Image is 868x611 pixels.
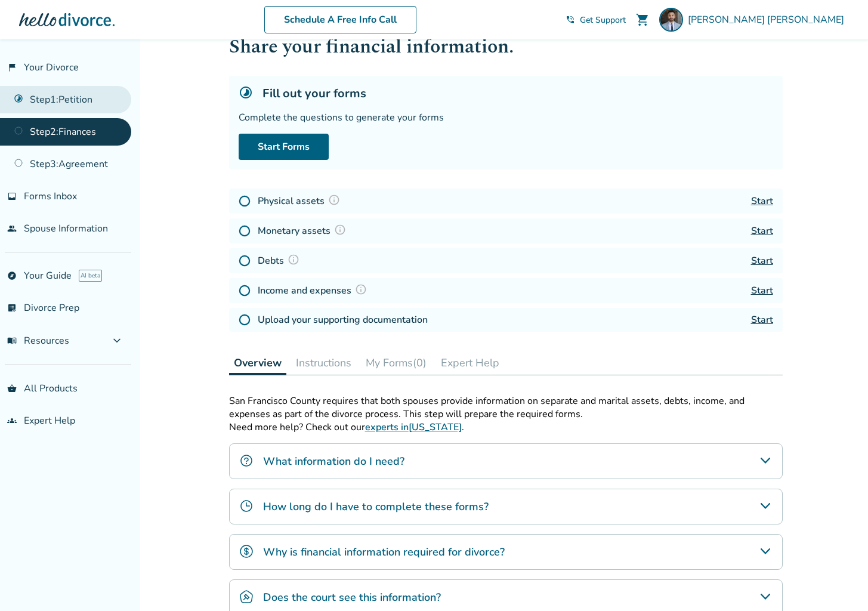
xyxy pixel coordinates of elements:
[328,194,340,206] img: Question Mark
[436,351,504,375] button: Expert Help
[263,544,505,560] h4: Why is financial information required for divorce?
[361,351,431,375] button: My Forms(0)
[7,384,17,393] span: shopping_basket
[365,421,462,434] a: experts in[US_STATE]
[7,336,17,345] span: menu_book
[688,13,849,26] span: [PERSON_NAME] [PERSON_NAME]
[808,554,868,611] iframe: Chat Widget
[659,8,683,32] img: Luis Quiroz
[239,225,251,237] img: Not Started
[7,192,17,201] span: inbox
[7,416,17,425] span: groups
[24,190,77,203] span: Forms Inbox
[263,499,489,514] h4: How long do I have to complete these forms?
[635,13,650,27] span: shopping_cart
[239,134,329,160] a: Start Forms
[229,489,783,524] div: How long do I have to complete these forms?
[258,193,344,209] h4: Physical assets
[239,285,251,297] img: Not Started
[7,334,69,347] span: Resources
[751,313,773,326] a: Start
[229,421,783,434] p: Need more help? Check out our .
[264,6,416,33] a: Schedule A Free Info Call
[7,63,17,72] span: flag_2
[239,453,254,468] img: What information do I need?
[751,195,773,208] a: Start
[258,283,370,298] h4: Income and expenses
[79,270,102,282] span: AI beta
[566,14,626,26] a: phone_in_talkGet Support
[229,394,783,421] p: San Francisco County requires that both spouses provide information on separate and marital asset...
[239,195,251,207] img: Not Started
[7,271,17,280] span: explore
[291,351,356,375] button: Instructions
[751,284,773,297] a: Start
[7,224,17,233] span: people
[258,223,350,239] h4: Monetary assets
[288,254,299,266] img: Question Mark
[258,313,428,327] h4: Upload your supporting documentation
[239,544,254,558] img: Why is financial information required for divorce?
[239,590,254,604] img: Does the court see this information?
[229,351,286,375] button: Overview
[751,254,773,267] a: Start
[566,15,575,24] span: phone_in_talk
[262,85,366,101] h5: Fill out your forms
[263,590,441,605] h4: Does the court see this information?
[239,499,254,513] img: How long do I have to complete these forms?
[751,224,773,237] a: Start
[239,111,773,124] div: Complete the questions to generate your forms
[110,334,124,348] span: expand_more
[229,443,783,479] div: What information do I need?
[263,453,404,469] h4: What information do I need?
[229,534,783,570] div: Why is financial information required for divorce?
[7,303,17,313] span: list_alt_check
[580,14,626,26] span: Get Support
[239,255,251,267] img: Not Started
[334,224,346,236] img: Question Mark
[355,283,367,295] img: Question Mark
[258,253,303,269] h4: Debts
[229,32,783,61] h1: Share your financial information.
[239,314,251,326] img: Not Started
